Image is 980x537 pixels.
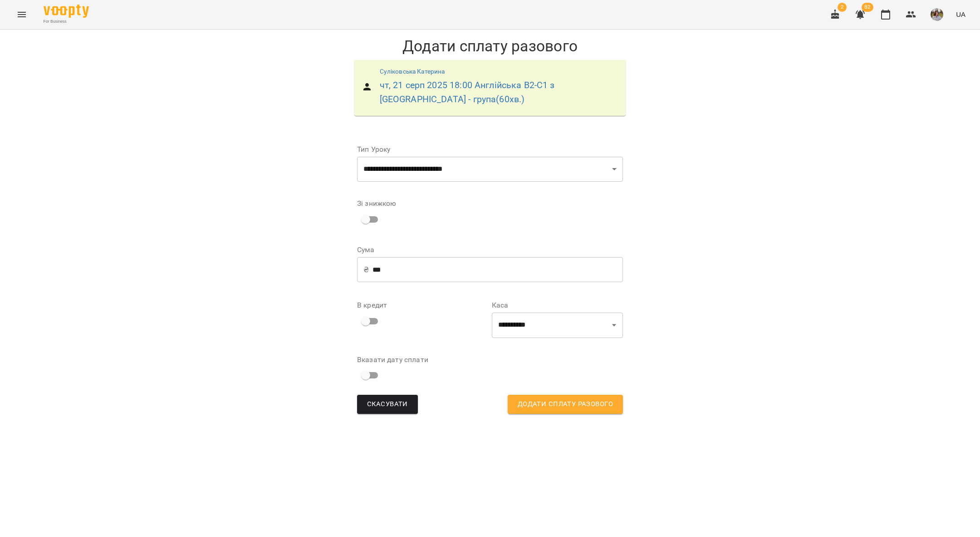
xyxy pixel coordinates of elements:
[44,5,89,18] img: Voopty Logo
[838,3,847,12] span: 2
[367,398,408,410] span: Скасувати
[931,8,943,21] img: 2afcea6c476e385b61122795339ea15c.jpg
[357,395,418,414] button: Скасувати
[357,146,623,153] label: Тип Уроку
[862,3,873,12] span: 82
[11,4,33,25] button: Menu
[508,395,623,414] button: Додати сплату разового
[952,6,969,23] button: UA
[380,68,445,75] a: Суліковська Катерина
[363,264,369,275] p: ₴
[357,200,396,207] label: Зі знижкою
[380,80,555,104] a: чт, 21 серп 2025 18:00 Англійська В2-С1 з [GEOGRAPHIC_DATA] - група(60хв.)
[492,302,623,309] label: Каса
[357,246,623,254] label: Сума
[518,398,613,410] span: Додати сплату разового
[350,37,630,55] h1: Додати сплату разового
[357,302,488,309] label: В кредит
[956,10,965,19] span: UA
[44,19,89,25] span: For Business
[357,356,488,363] label: Вказати дату сплати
